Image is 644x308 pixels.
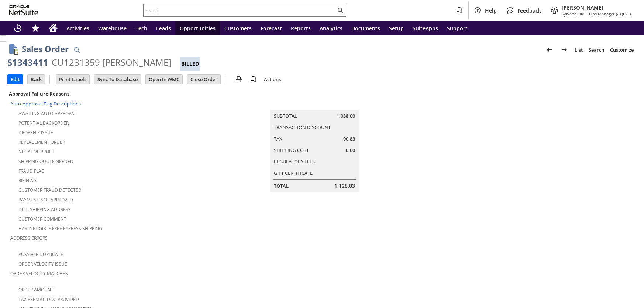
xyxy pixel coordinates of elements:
a: Has Ineligible Free Express Shipping [18,225,102,232]
span: Help [485,7,497,14]
span: 0.00 [346,147,355,154]
span: Support [447,25,468,32]
a: Fraud Flag [18,168,45,174]
span: Forecast [261,25,282,32]
svg: Shortcuts [31,24,40,32]
span: 90.83 [343,135,355,142]
a: Order Velocity Issue [18,261,67,267]
span: Leads [156,25,171,32]
a: SuiteApps [408,21,442,35]
a: Leads [152,21,175,35]
span: - [586,11,588,17]
a: Replacement Order [18,139,65,145]
a: Shipping Quote Needed [18,158,73,165]
a: Tax Exempt. Doc Provided [18,296,79,302]
input: Open In WMC [146,75,182,84]
a: Address Errors [10,235,48,241]
a: Actions [261,76,284,83]
span: 1,038.00 [337,113,355,120]
a: Customer Comment [18,216,66,222]
img: Previous [545,45,554,54]
span: Customers [224,25,252,32]
span: 1,128.83 [334,182,355,190]
a: Warehouse [94,21,131,35]
input: Edit [8,75,23,84]
span: [PERSON_NAME] [562,4,631,11]
h1: Sales Order [22,43,69,55]
a: Activities [62,21,94,35]
input: Close Order [187,75,220,84]
svg: logo [9,5,38,15]
svg: Search [336,6,345,15]
a: Negative Profit [18,149,55,155]
img: Quick Find [72,45,81,54]
a: Potential Backorder [18,120,69,126]
a: Documents [347,21,385,35]
a: Setup [385,21,408,35]
img: Next [560,45,569,54]
span: Warehouse [98,25,127,32]
a: Order Velocity Matches [10,270,68,277]
a: Analytics [315,21,347,35]
a: Reports [286,21,315,35]
span: Analytics [320,25,342,32]
a: Regulatory Fees [274,158,315,165]
div: CU1231359 [PERSON_NAME] [52,56,171,68]
a: Total [274,183,289,189]
a: Possible Duplicate [18,251,63,257]
span: Ops Manager (A) (F2L) [589,11,631,17]
span: Reports [291,25,311,32]
span: SuiteApps [413,25,438,32]
svg: Home [49,24,58,32]
div: S1343411 [7,56,48,68]
a: Forecast [256,21,286,35]
a: Transaction Discount [274,124,331,131]
a: Tax [274,135,282,142]
a: Support [442,21,472,35]
input: Back [28,75,45,84]
div: Approval Failure Reasons [7,89,214,98]
a: Gift Certificate [274,170,313,176]
input: Search [144,6,336,15]
input: Print Labels [56,75,89,84]
img: add-record.svg [249,75,258,84]
a: Home [44,21,62,35]
a: Shipping Cost [274,147,309,153]
svg: Recent Records [13,24,22,32]
a: Customize [607,44,637,56]
span: Feedback [517,7,541,14]
a: Customer Fraud Detected [18,187,82,193]
div: Billed [180,57,200,71]
a: Awaiting Auto-Approval [18,110,76,117]
span: Setup [389,25,404,32]
span: Documents [351,25,380,32]
caption: Summary [270,98,359,110]
a: Tech [131,21,152,35]
a: Dropship Issue [18,129,53,136]
a: List [572,44,586,56]
a: Opportunities [175,21,220,35]
a: Customers [220,21,256,35]
span: Tech [135,25,147,32]
a: Auto-Approval Flag Descriptions [10,100,81,107]
span: Activities [66,25,89,32]
a: Search [586,44,607,56]
input: Sync To Database [94,75,141,84]
a: Recent Records [9,21,27,35]
span: Sylvane Old [562,11,585,17]
a: Intl. Shipping Address [18,206,71,212]
img: print.svg [234,75,243,84]
div: Shortcuts [27,21,44,35]
span: Opportunities [180,25,216,32]
a: Payment not approved [18,197,73,203]
a: RIS flag [18,177,37,184]
a: Subtotal [274,113,297,119]
a: Order Amount [18,287,54,293]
